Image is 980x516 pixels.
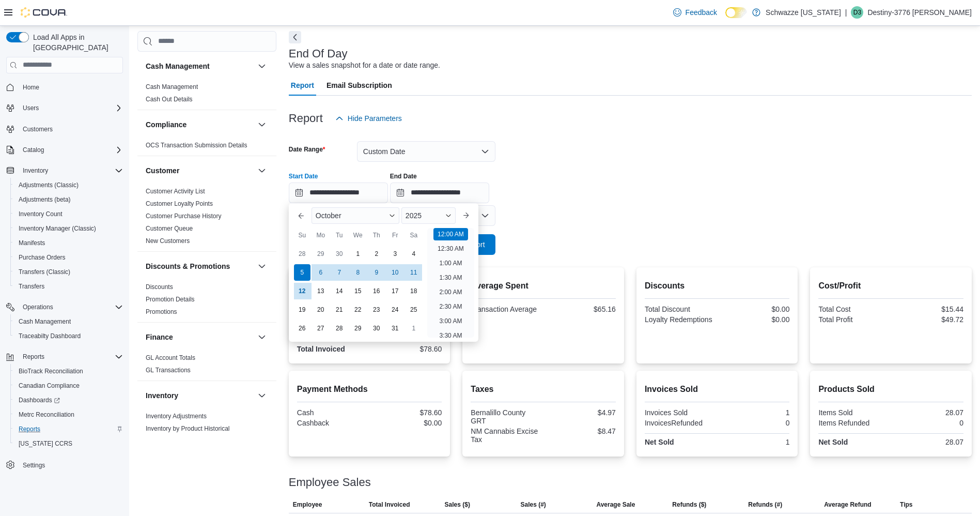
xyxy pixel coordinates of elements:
[719,408,789,417] div: 1
[297,419,367,427] div: Cashback
[146,424,230,433] span: Inventory by Product Historical
[818,315,889,324] div: Total Profit
[313,283,329,299] div: day-13
[21,7,67,18] img: Cova
[146,354,195,362] span: GL Account Totals
[146,283,173,291] span: Discounts
[471,305,541,313] div: Transaction Average
[350,246,366,262] div: day-1
[435,257,466,269] li: 1:00 AM
[146,119,254,130] button: Compliance
[645,419,715,427] div: InvoicesRefunded
[10,436,127,451] button: [US_STATE] CCRS
[146,261,230,271] h3: Discounts & Promotions
[14,208,123,220] span: Inventory Count
[6,75,123,499] nav: Complex example
[893,305,963,313] div: $15.44
[19,210,63,218] span: Inventory Count
[146,95,193,103] span: Cash Out Details
[146,332,173,342] h3: Finance
[719,438,789,446] div: 1
[146,225,193,232] a: Customer Queue
[387,320,403,337] div: day-31
[294,301,310,318] div: day-19
[316,211,341,220] span: October
[14,315,123,328] span: Cash Management
[313,227,329,244] div: Mo
[725,18,726,19] span: Dark Mode
[289,60,440,71] div: View a sales snapshot for a date or date range.
[368,246,385,262] div: day-2
[19,123,123,135] span: Customers
[14,423,123,435] span: Reports
[146,237,190,245] a: New Customers
[14,365,123,377] span: BioTrack Reconciliation
[23,166,48,175] span: Inventory
[313,246,329,262] div: day-29
[2,122,127,136] button: Customers
[14,380,123,392] span: Canadian Compliance
[19,317,71,326] span: Cash Management
[2,350,127,364] button: Reports
[14,408,79,421] a: Metrc Reconciliation
[19,411,74,419] span: Metrc Reconciliation
[2,143,127,157] button: Catalog
[137,352,276,381] div: Finance
[19,123,57,135] a: Customers
[14,251,70,264] a: Purchase Orders
[146,412,207,420] span: Inventory Adjustments
[146,283,173,291] a: Discounts
[14,437,76,450] a: [US_STATE] CCRS
[313,320,329,337] div: day-27
[293,207,309,224] button: Previous Month
[19,459,49,472] a: Settings
[14,280,123,293] span: Transfers
[146,390,254,401] button: Inventory
[291,75,314,96] span: Report
[14,315,75,328] a: Cash Management
[19,253,66,262] span: Purchase Orders
[14,437,123,450] span: Washington CCRS
[297,408,367,417] div: Cash
[14,266,74,278] a: Transfers (Classic)
[471,383,616,396] h2: Taxes
[137,281,276,322] div: Discounts & Promotions
[14,179,123,191] span: Adjustments (Classic)
[14,208,67,220] a: Inventory Count
[546,305,616,313] div: $65.16
[348,113,402,124] span: Hide Parameters
[725,7,747,18] input: Dark Mode
[2,101,127,115] button: Users
[256,118,268,131] button: Compliance
[387,264,403,281] div: day-10
[19,351,49,363] button: Reports
[19,367,83,375] span: BioTrack Reconciliation
[19,268,70,276] span: Transfers (Classic)
[146,83,198,91] span: Cash Management
[331,283,348,299] div: day-14
[19,164,123,177] span: Inventory
[146,165,179,176] h3: Customer
[368,227,385,244] div: Th
[137,81,276,110] div: Cash Management
[433,242,468,255] li: 12:30 AM
[14,423,44,435] a: Reports
[23,83,39,92] span: Home
[146,437,210,445] span: Inventory Count Details
[10,314,127,329] button: Cash Management
[435,329,466,342] li: 3:30 AM
[406,211,422,220] span: 2025
[23,353,44,361] span: Reports
[146,308,177,315] a: Promotions
[350,227,366,244] div: We
[294,264,310,281] div: day-5
[14,330,85,342] a: Traceabilty Dashboard
[435,286,466,298] li: 2:00 AM
[893,315,963,324] div: $49.72
[19,102,123,114] span: Users
[445,500,470,509] span: Sales ($)
[137,185,276,251] div: Customer
[818,419,889,427] div: Items Refunded
[893,438,963,446] div: 28.07
[14,365,87,377] a: BioTrack Reconciliation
